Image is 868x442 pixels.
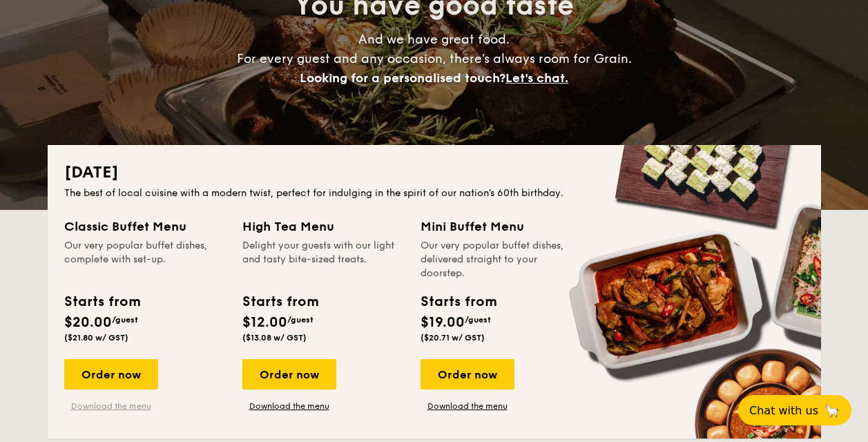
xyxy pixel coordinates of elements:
h2: [DATE] [64,162,804,184]
a: Download the menu [421,401,514,412]
div: Order now [64,359,158,390]
div: Our very popular buffet dishes, delivered straight to your doorstep. [421,239,582,280]
div: High Tea Menu [242,217,404,236]
div: Starts from [64,291,139,312]
div: Our very popular buffet dishes, complete with set-up. [64,239,226,280]
span: Looking for a personalised touch? [300,70,505,86]
span: And we have great food. For every guest and any occasion, there’s always room for Grain. [237,32,632,86]
div: The best of local cuisine with a modern twist, perfect for indulging in the spirit of our nation’... [64,186,804,200]
div: Delight your guests with our light and tasty bite-sized treats. [242,239,404,280]
span: /guest [112,315,138,325]
span: /guest [465,315,491,325]
button: Chat with us🦙 [738,395,851,425]
span: $19.00 [421,314,465,331]
span: ($20.71 w/ GST) [421,333,485,343]
div: Classic Buffet Menu [64,217,226,236]
div: Mini Buffet Menu [421,217,582,236]
a: Download the menu [242,401,336,412]
div: Order now [242,359,336,390]
span: /guest [287,315,314,325]
span: Chat with us [749,404,818,417]
span: ($13.08 w/ GST) [242,333,307,343]
span: 🦙 [824,403,840,419]
span: $20.00 [64,314,112,331]
span: Let's chat. [505,70,568,86]
a: Download the menu [64,401,158,412]
div: Order now [421,359,514,390]
div: Starts from [242,291,318,312]
div: Starts from [421,291,496,312]
span: $12.00 [242,314,287,331]
span: ($21.80 w/ GST) [64,333,128,343]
